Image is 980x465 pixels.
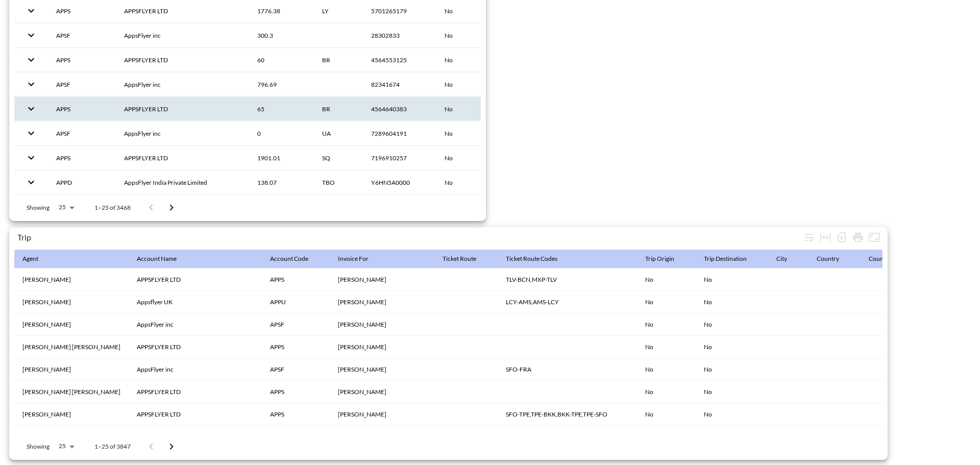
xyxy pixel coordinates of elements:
th: Tahnee Ophetveld [330,291,434,313]
th: APSF [262,358,330,381]
th: No [696,358,768,381]
div: City [776,253,787,265]
div: Ticket Route Codes [506,253,557,265]
span: Country Orig [869,253,918,265]
th: No [696,403,768,426]
th: APPSFLYER LTD [116,146,249,170]
th: 7196910257 [363,146,436,170]
div: Wrap text [801,229,817,246]
th: APPSFLYER LTD [116,48,249,72]
button: Go to next page [161,198,182,218]
th: No [637,336,696,358]
div: Trip [17,232,801,242]
th: Mara Parker [14,313,129,336]
th: SFO-FRA [498,358,637,381]
th: No [696,336,768,358]
th: APPD [48,170,116,194]
th: APPS [48,97,116,121]
th: No [696,291,768,313]
th: BR [314,97,363,121]
th: UA [314,121,363,145]
th: APSF [48,72,116,96]
span: City [776,253,800,265]
th: TBO [314,170,363,194]
div: Number of rows selected for download: 3847 [834,229,850,246]
p: Showing [27,203,50,212]
th: APSF [48,23,116,47]
th: Tami Harrigan [330,403,434,426]
th: APPS [262,381,330,403]
div: Account Code [270,253,308,265]
th: 4564640383 [363,97,436,121]
th: AppsFlyer inc [116,72,249,96]
th: APPSFLYER LTD [129,426,262,448]
div: Print [850,229,866,246]
th: APPS [262,336,330,358]
th: No [436,23,509,47]
th: No [696,313,768,336]
th: Ziv Peled [330,426,434,448]
th: No [637,426,696,448]
th: APSF [262,313,330,336]
th: Eduard Mitelman [330,381,434,403]
p: Showing [27,442,50,451]
th: Morriseli Feldman [330,313,434,336]
th: APPS [48,146,116,170]
th: APPSFLYER LTD [129,336,262,358]
th: No [436,97,509,121]
th: Mara Parker [14,403,129,426]
th: No [436,48,509,72]
th: No [696,426,768,448]
th: APPS [48,48,116,72]
div: Trip Origin [645,253,674,265]
span: Ticket Route Codes [506,253,571,265]
th: APPS [262,403,330,426]
span: Trip Destination [704,253,760,265]
th: TLV-BCN,MXP-TLV [498,268,637,291]
th: 138.07 [249,170,314,194]
th: AppsFlyer inc [116,23,249,47]
p: 1–25 of 3847 [94,442,131,451]
th: MEX-JFK [498,426,637,448]
span: Invoice For [338,253,382,265]
div: 25 [54,439,78,453]
p: 1–25 of 3468 [94,203,131,212]
th: Guy Ben Ari [14,381,129,403]
th: 300.3 [249,23,314,47]
div: Toggle table layout between fixed and auto (default: auto) [817,229,834,246]
div: Agent [22,253,38,265]
th: Elena Mikhaylov [330,358,434,381]
th: No [436,72,509,96]
th: Guy Ben Ari [14,336,129,358]
th: SFO-TPE,TPE-BKK,BKK-TPE,TPE-SFO [498,403,637,426]
th: APSF [48,121,116,145]
th: 65 [249,97,314,121]
button: expand row [22,27,40,44]
span: Account Code [270,253,322,265]
span: Ticket Route [443,253,489,265]
th: 0 [249,121,314,145]
div: Country [817,253,839,265]
th: No [436,170,509,194]
th: Stanislav Klyachkovsky [330,336,434,358]
th: 60 [249,48,314,72]
button: expand row [22,51,40,68]
th: No [637,313,696,336]
div: Country Orig [869,253,904,265]
th: 28302833 [363,23,436,47]
th: No [637,381,696,403]
span: Agent [22,253,52,265]
button: expand row [22,2,40,19]
th: No [696,268,768,291]
th: No [637,291,696,313]
th: BR [314,48,363,72]
th: APPU [262,291,330,313]
button: expand row [22,76,40,93]
th: No [637,358,696,381]
span: Country [817,253,852,265]
th: 796.69 [249,72,314,96]
th: 7289604191 [363,121,436,145]
th: AppsFlyer inc [129,313,262,336]
th: No [436,146,509,170]
th: APPSFLYER LTD [116,97,249,121]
